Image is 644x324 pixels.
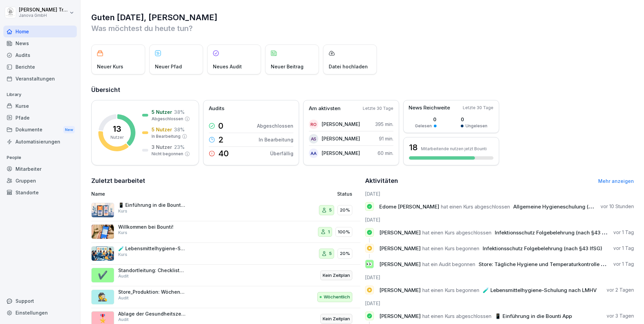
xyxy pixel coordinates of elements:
p: People [3,152,77,163]
h1: Guten [DATE], [PERSON_NAME] [91,12,634,23]
p: News Reichweite [409,104,450,112]
div: New [63,126,75,134]
span: Edome [PERSON_NAME] [379,203,439,210]
p: 5 [329,207,332,214]
p: Janova GmbH [19,13,68,18]
p: Letzte 30 Tage [463,105,493,111]
p: Letzte 30 Tage [363,105,393,111]
span: hat einen Kurs begonnen [422,287,479,293]
p: Wöchentlich [324,294,350,300]
p: Store_Produktion: Wöchentliche Kontrolle auf Schädlinge [118,289,186,295]
p: 5 Nutzer [152,126,172,133]
span: [PERSON_NAME] [379,245,421,252]
p: vor 1 Tag [613,229,634,236]
p: Neuer Beitrag [271,63,303,70]
span: [PERSON_NAME] [379,261,421,267]
span: hat einen Kurs abgeschlossen [422,313,491,319]
a: DokumenteNew [3,124,77,136]
h2: Übersicht [91,85,634,95]
p: 38 % [174,126,185,133]
p: Überfällig [270,150,293,157]
div: Kurse [3,100,77,112]
p: 3 Nutzer [152,143,172,151]
p: Neuer Kurs [97,63,123,70]
span: hat ein Audit begonnen [422,261,475,267]
p: 38 % [174,108,185,116]
a: 🕵️Store_Produktion: Wöchentliche Kontrolle auf SchädlingeAuditWöchentlich [91,286,360,308]
p: vor 10 Stunden [601,203,634,210]
p: 🕵️ [98,291,108,303]
p: Kein Zeitplan [323,272,350,279]
p: 40 [218,150,229,158]
a: Standorte [3,187,77,198]
p: Kurs [118,208,127,214]
p: Nicht begonnen [152,151,183,157]
a: Veranstaltungen [3,73,77,85]
a: Willkommen bei Bounti!Kurs1100% [91,221,360,243]
p: Abgeschlossen [257,122,293,129]
p: 91 min. [379,135,393,142]
div: Automatisierungen [3,136,77,148]
p: 2 [218,136,224,144]
div: AA [309,149,318,158]
p: In Bearbeitung [259,136,293,143]
p: Library [3,89,77,100]
a: 📱 Einführung in die Bounti AppKurs520% [91,199,360,221]
p: 1 [328,229,330,235]
p: Standortleitung: Checkliste 3.5.2 Store [118,267,186,273]
p: Kurs [118,230,127,236]
p: 5 Nutzer [152,108,172,116]
p: vor 3 Tagen [607,313,634,319]
p: [PERSON_NAME] [322,121,360,128]
p: Kurs [118,252,127,258]
p: Datei hochladen [329,63,368,70]
div: Einstellungen [3,307,77,319]
p: 0 [218,122,223,130]
p: Willkommen bei Bounti! [118,224,186,230]
p: Ablage der Gesundheitszeugnisse der MA [118,311,186,317]
span: [PERSON_NAME] [379,287,421,293]
a: News [3,37,77,49]
p: vor 2 Tagen [607,287,634,293]
h2: Aktivitäten [365,176,398,186]
div: AS [309,134,318,143]
h6: [DATE] [365,190,634,197]
p: Kein Zeitplan [323,316,350,322]
p: Am aktivsten [309,105,341,112]
p: 13 [113,125,121,133]
p: vor 1 Tag [613,245,634,252]
div: Pfade [3,112,77,124]
p: Name [91,190,260,197]
p: 5 [329,250,332,257]
img: h7jpezukfv8pwd1f3ia36uzh.png [91,246,114,261]
p: Was möchtest du heute tun? [91,23,634,34]
div: Ro [309,120,318,129]
p: 20% [340,207,350,214]
p: 👀 [366,259,373,269]
p: 🧪 Lebensmittelhygiene-Schulung nach LMHV [118,246,186,252]
a: Gruppen [3,175,77,187]
p: Neuer Pfad [155,63,182,70]
p: Audit [118,295,129,301]
p: Gelesen [415,123,432,129]
span: hat einen Kurs abgeschlossen [441,203,510,210]
p: vor 1 Tag [613,261,634,267]
h2: Zuletzt bearbeitet [91,176,360,186]
a: Berichte [3,61,77,73]
h3: 18 [409,142,418,153]
a: Audits [3,49,77,61]
p: 23 % [174,143,185,151]
span: [PERSON_NAME] [379,313,421,319]
div: Dokumente [3,124,77,136]
span: Infektionsschutz Folgebelehrung (nach §43 IfSG) [495,229,614,236]
a: Mitarbeiter [3,163,77,175]
p: Audit [118,273,129,279]
span: 📱 Einführung in die Bounti App [495,313,572,319]
a: ✔️Standortleitung: Checkliste 3.5.2 StoreAuditKein Zeitplan [91,265,360,287]
div: Support [3,295,77,307]
a: Home [3,26,77,37]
